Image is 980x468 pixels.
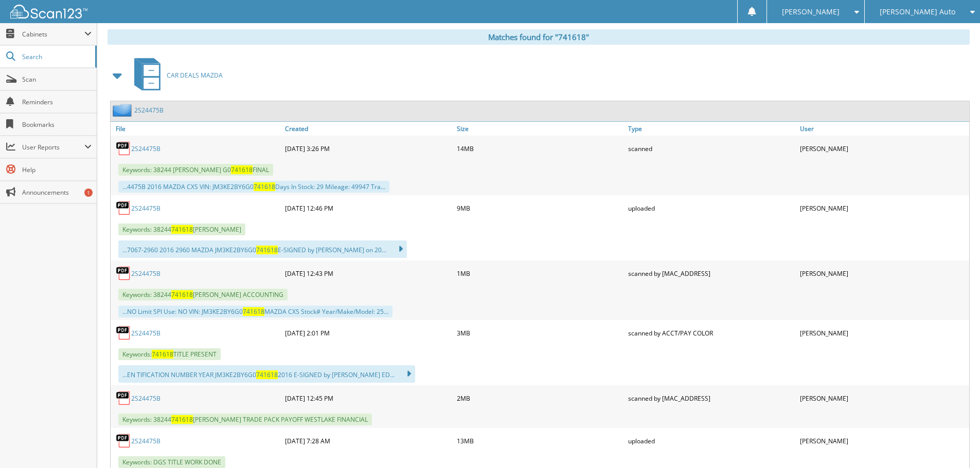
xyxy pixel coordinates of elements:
div: ...4475B 2016 MAZDA CXS VIN: JM3KE2BY6G0 Days In Stock: 29 Mileage: 49947 Tra... [118,181,389,193]
span: Search [22,52,90,61]
span: Keywords: 38244 [PERSON_NAME] TRADE PACK PAYOFF WESTLAKE FINANCIAL [118,414,372,425]
div: [PERSON_NAME] [797,198,969,218]
a: 2S24475B [131,437,161,445]
a: 2S24475B [131,269,161,278]
div: [DATE] 3:26 PM [282,138,454,159]
div: [DATE] 2:01 PM [282,323,454,343]
a: 2S24475B [134,106,164,115]
div: ...EN TIFICATION NUMBER YEAR JM3KE2BY6G0 2016 E-SIGNED by [PERSON_NAME] ED... [118,365,415,383]
span: Keywords: 38244 [PERSON_NAME] G0 FINAL [118,164,273,176]
span: 741618 [243,307,264,316]
img: PDF.png [116,390,131,406]
div: [DATE] 7:28 AM [282,430,454,451]
a: Size [454,122,626,136]
div: scanned by ACCT/PAY COLOR [626,323,797,343]
div: scanned by [MAC_ADDRESS] [626,263,797,284]
span: 741618 [171,415,193,424]
div: [PERSON_NAME] [797,138,969,159]
img: PDF.png [116,141,131,156]
img: PDF.png [116,200,131,216]
span: CAR DEALS MAZDA [167,71,223,80]
span: Announcements [22,188,92,197]
span: Keywords: 38244 [PERSON_NAME] ACCOUNTING [118,289,288,301]
div: Matches found for "741618" [108,29,970,45]
a: 2S24475B [131,204,161,213]
div: [PERSON_NAME] [797,323,969,343]
div: [PERSON_NAME] [797,388,969,408]
div: [DATE] 12:46 PM [282,198,454,218]
span: Scan [22,75,92,84]
a: 2S24475B [131,144,161,153]
div: 14MB [454,138,626,159]
span: User Reports [22,143,84,152]
a: File [111,122,282,136]
span: 741618 [171,225,193,234]
img: PDF.png [116,325,131,341]
img: PDF.png [116,433,131,448]
div: 1MB [454,263,626,284]
span: 741618 [256,370,278,379]
span: 741618 [152,350,173,359]
a: Type [626,122,797,136]
div: scanned by [MAC_ADDRESS] [626,388,797,408]
div: 2MB [454,388,626,408]
a: CAR DEALS MAZDA [128,55,223,96]
span: Reminders [22,98,92,106]
span: Bookmarks [22,120,92,129]
span: Keywords: DGS TITLE WORK DONE [118,456,225,468]
span: Cabinets [22,30,84,39]
span: Help [22,165,92,174]
div: 3MB [454,323,626,343]
div: uploaded [626,198,797,218]
div: [PERSON_NAME] [797,430,969,451]
span: 741618 [231,165,253,174]
div: scanned [626,138,797,159]
span: [PERSON_NAME] Auto [880,9,955,15]
a: Created [282,122,454,136]
div: [DATE] 12:45 PM [282,388,454,408]
span: [PERSON_NAME] [782,9,840,15]
span: 741618 [254,182,275,191]
img: PDF.png [116,266,131,281]
span: 741618 [171,290,193,299]
a: 2S24475B [131,394,161,403]
a: User [797,122,969,136]
img: scan123-logo-white.svg [10,5,87,18]
div: 1 [84,189,93,197]
span: Keywords: TITLE PRESENT [118,348,221,360]
div: ...NO Limit SPI Use: NO VIN: JM3KE2BY6G0 MAZDA CXS Stock# Year/Make/Model: 25... [118,306,393,317]
div: 13MB [454,430,626,451]
div: [DATE] 12:43 PM [282,263,454,284]
div: [PERSON_NAME] [797,263,969,284]
div: ...7067-2960 2016 2960 MAZDA JM3KE2BY6G0 E-SIGNED by [PERSON_NAME] on 20... [118,240,407,258]
div: uploaded [626,430,797,451]
div: 9MB [454,198,626,218]
span: 741618 [256,246,278,254]
img: folder2.png [113,104,134,117]
a: 2S24475B [131,329,161,338]
span: Keywords: 38244 [PERSON_NAME] [118,223,245,235]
